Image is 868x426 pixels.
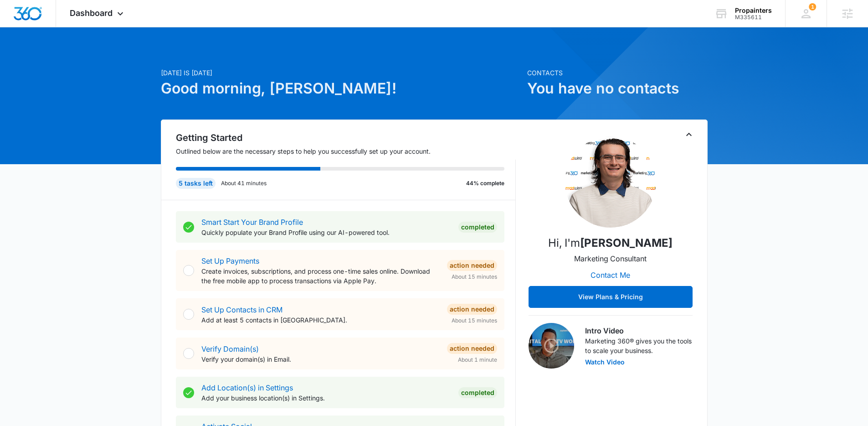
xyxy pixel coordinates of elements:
[447,343,497,354] div: Action Needed
[565,136,656,228] img: Dominic Dakovich
[70,8,113,18] span: Dashboard
[735,7,772,14] div: account name
[447,304,497,315] div: Action Needed
[527,78,708,99] h1: You have no contacts
[585,359,625,365] button: Watch Video
[201,256,259,265] a: Set Up Payments
[176,131,516,145] h2: Getting Started
[735,14,772,21] div: account id
[176,146,516,156] p: Outlined below are the necessary steps to help you successfully set up your account.
[452,317,497,325] span: About 15 minutes
[585,325,693,336] h3: Intro Video
[581,264,639,286] button: Contact Me
[201,393,451,403] p: Add your business location(s) in Settings.
[447,260,497,271] div: Action Needed
[201,344,259,353] a: Verify Domain(s)
[176,178,216,189] div: 5 tasks left
[529,323,574,369] img: Intro Video
[580,236,673,249] strong: [PERSON_NAME]
[574,253,647,264] p: Marketing Consultant
[201,354,440,364] p: Verify your domain(s) in Email.
[809,3,816,10] div: notifications count
[809,3,816,10] span: 1
[452,273,497,281] span: About 15 minutes
[201,228,451,237] p: Quickly populate your Brand Profile using our AI-powered tool.
[548,235,673,251] p: Hi, I'm
[529,286,693,308] button: View Plans & Pricing
[201,383,293,392] a: Add Location(s) in Settings
[161,68,522,78] p: [DATE] is [DATE]
[585,336,693,355] p: Marketing 360® gives you the tools to scale your business.
[201,218,303,227] a: Smart Start Your Brand Profile
[201,266,440,286] p: Create invoices, subscriptions, and process one-time sales online. Download the free mobile app t...
[466,179,504,187] p: 44% complete
[527,68,708,78] p: Contacts
[201,305,282,314] a: Set Up Contacts in CRM
[201,315,440,325] p: Add at least 5 contacts in [GEOGRAPHIC_DATA].
[458,222,497,233] div: Completed
[161,78,522,99] h1: Good morning, [PERSON_NAME]!
[458,387,497,398] div: Completed
[458,356,497,364] span: About 1 minute
[221,179,267,187] p: About 41 minutes
[683,129,694,140] button: Toggle Collapse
